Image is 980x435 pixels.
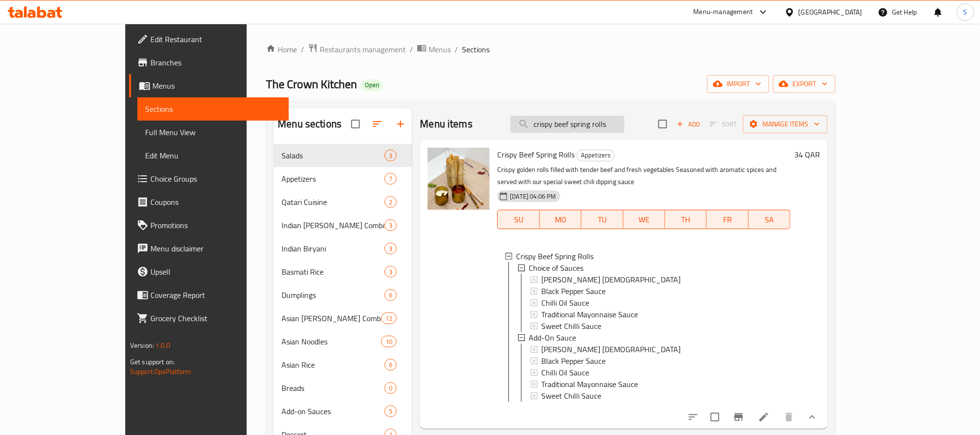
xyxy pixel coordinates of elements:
[540,210,581,229] button: MO
[274,260,412,283] div: Basmati Rice3
[585,213,619,227] span: TU
[964,7,967,17] span: S
[753,213,787,227] span: SA
[497,164,790,188] p: Crispy golden rolls filled with tender beef and fresh vegetables Seasoned with aromatic spices an...
[282,219,385,231] div: Indian Curry Combo
[389,112,412,136] button: Add section
[794,148,820,161] h6: 34 QAR
[385,266,397,278] div: items
[150,57,281,68] span: Branches
[130,365,192,378] a: Support.OpsPlatform
[529,332,576,343] span: Add-On Sauce
[282,266,385,278] span: Basmati Rice
[743,115,828,133] button: Manage items
[420,117,473,131] h2: Menu items
[266,73,357,95] span: The Crown Kitchen
[361,79,383,91] div: Open
[282,173,385,185] div: Appetizers
[274,214,412,237] div: Indian [PERSON_NAME] Combo3
[282,219,385,231] span: Indian [PERSON_NAME] Combo
[497,210,539,229] button: SU
[129,307,289,330] a: Grocery Checklist
[751,118,820,130] span: Manage items
[806,411,818,423] svg: Show Choices
[502,213,535,227] span: SU
[129,74,289,97] a: Menus
[704,117,743,132] span: Select section first
[129,214,289,237] a: Promotions
[510,116,624,133] input: search
[282,196,385,208] div: Qatari Cuisine
[428,148,490,210] img: Crispy Beef Spring Rolls
[274,330,412,353] div: Asian Noodles10
[410,44,413,55] li: /
[150,173,281,185] span: Choice Groups
[385,219,397,231] div: items
[155,339,170,352] span: 1.0.0
[150,33,281,45] span: Edit Restaurant
[462,44,490,55] span: Sections
[150,196,281,208] span: Coupons
[773,75,835,93] button: export
[541,355,606,367] span: Black Pepper Sauce
[541,378,638,390] span: Traditional Mayonnaise Sauce
[320,44,406,55] span: Restaurants management
[282,243,385,254] div: Indian Biryani
[274,283,412,307] div: Dumplings6
[282,312,381,324] span: Asian [PERSON_NAME] Combo
[282,382,385,394] span: Breads
[385,360,396,370] span: 6
[129,167,289,190] a: Choice Groups
[152,80,281,92] span: Menus
[129,51,289,74] a: Branches
[541,309,638,320] span: Traditional Mayonnaise Sauce
[707,210,748,229] button: FR
[781,78,828,90] span: export
[282,312,381,324] div: Asian Curry Combo
[801,405,824,429] button: show more
[385,407,396,416] span: 5
[385,196,397,208] div: items
[385,150,397,161] div: items
[381,336,397,347] div: items
[627,213,661,227] span: WE
[385,359,397,371] div: items
[385,289,397,301] div: items
[799,7,862,17] div: [GEOGRAPHIC_DATA]
[385,405,397,417] div: items
[669,213,703,227] span: TH
[675,119,701,130] span: Add
[282,405,385,417] span: Add-on Sauces
[274,353,412,376] div: Asian Rice6
[665,210,707,229] button: TH
[544,213,578,227] span: MO
[274,307,412,330] div: Asian [PERSON_NAME] Combo12
[301,44,304,55] li: /
[129,190,289,214] a: Coupons
[385,174,396,184] span: 7
[274,400,412,423] div: Add-on Sauces5
[145,126,281,138] span: Full Menu View
[385,244,396,253] span: 3
[529,262,583,274] span: Choice of Sauces
[541,390,601,402] span: Sweet Chilli Sauce
[282,359,385,371] span: Asian Rice
[385,173,397,185] div: items
[381,312,397,324] div: items
[150,219,281,231] span: Promotions
[150,312,281,324] span: Grocery Checklist
[455,44,458,55] li: /
[385,221,396,230] span: 3
[682,405,705,429] button: sort-choices
[145,103,281,115] span: Sections
[282,150,385,161] span: Salads
[707,75,769,93] button: import
[130,339,154,352] span: Version:
[282,289,385,301] span: Dumplings
[497,147,575,162] span: Crispy Beef Spring Rolls
[282,336,381,347] span: Asian Noodles
[673,117,704,132] button: Add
